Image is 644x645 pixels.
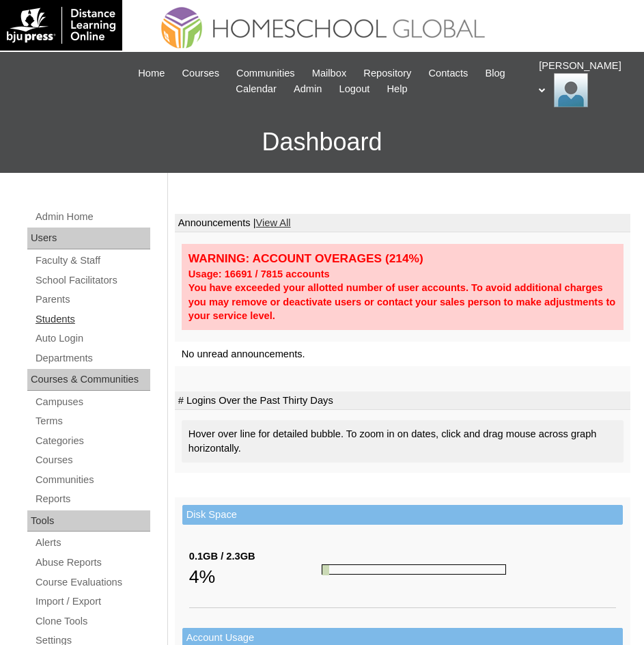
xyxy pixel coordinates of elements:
a: Terms [34,413,150,430]
a: Campuses [34,394,150,411]
a: School Facilitators [34,272,150,289]
strong: Usage: 16691 / 7815 accounts [188,269,330,279]
a: Home [131,66,171,81]
a: Parents [34,291,150,308]
div: Tools [27,510,150,532]
a: Blog [478,66,512,81]
a: Clone Tools [34,613,150,630]
div: 4% [189,563,322,590]
div: 0.1GB / 2.3GB [189,549,322,564]
div: You have exceeded your allotted number of user accounts. To avoid additional charges you may remo... [188,281,617,323]
a: Calendar [229,81,283,97]
div: Courses & Communities [27,369,150,391]
span: Courses [182,66,219,81]
a: Courses [175,66,226,81]
a: Logout [333,81,377,97]
a: View All [256,217,291,228]
span: Help [387,81,407,97]
h3: Dashboard [7,111,637,173]
td: Disk Space [182,505,623,525]
a: Communities [229,66,302,81]
td: # Logins Over the Past Thirty Days [175,392,630,411]
span: Home [138,66,165,81]
td: Announcements | [175,214,630,233]
a: Contacts [421,66,475,81]
div: Users [27,228,150,249]
a: Reports [34,491,150,508]
span: Communities [236,66,295,81]
a: Departments [34,350,150,367]
td: No unread announcements. [175,342,630,367]
span: Mailbox [312,66,347,81]
a: Alerts [34,534,150,551]
span: Blog [485,66,505,81]
div: [PERSON_NAME] [539,59,630,107]
a: Faculty & Staff [34,252,150,269]
img: Ariane Ebuen [554,73,588,107]
img: logo-white.png [7,7,115,44]
a: Admin [287,81,329,97]
a: Course Evaluations [34,574,150,591]
span: Repository [363,66,411,81]
a: Help [380,81,414,97]
span: Calendar [236,81,276,97]
a: Courses [34,452,150,469]
a: Import / Export [34,593,150,610]
a: Students [34,311,150,328]
a: Abuse Reports [34,554,150,571]
a: Admin Home [34,208,150,225]
a: Communities [34,471,150,489]
div: Hover over line for detailed bubble. To zoom in on dates, click and drag mouse across graph horiz... [182,420,624,462]
a: Auto Login [34,330,150,347]
a: Repository [356,66,418,81]
div: WARNING: ACCOUNT OVERAGES (214%) [188,251,617,266]
span: Admin [294,81,322,97]
span: Logout [339,81,370,97]
a: Mailbox [305,66,354,81]
a: Categories [34,433,150,450]
span: Contacts [428,66,468,81]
